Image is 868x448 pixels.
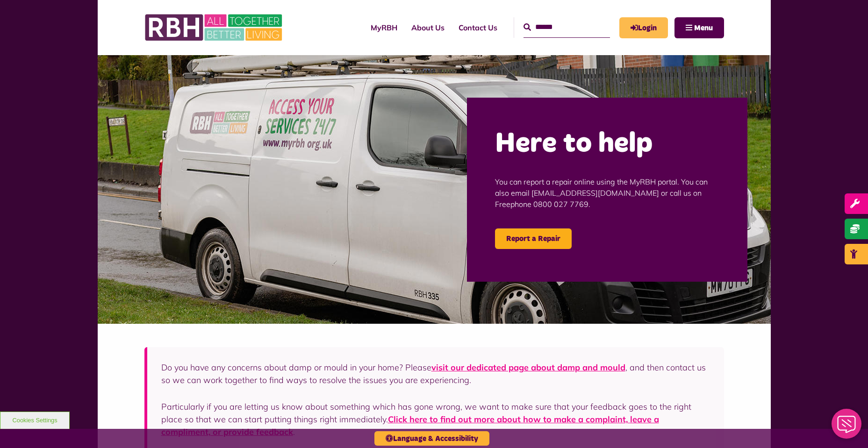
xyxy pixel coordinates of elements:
span: Menu [694,24,713,32]
img: RBH [144,9,285,46]
button: Language & Accessibility [374,431,489,446]
a: Contact Us [452,15,504,40]
h2: Here to help [495,126,719,162]
a: MyRBH [364,15,404,40]
button: Navigation [674,17,724,38]
iframe: Netcall Web Assistant for live chat [826,406,868,448]
a: About Us [404,15,452,40]
img: Repairs 6 [98,55,771,324]
a: Report a Repair [495,228,572,249]
p: You can report a repair online using the MyRBH portal. You can also email [EMAIL_ADDRESS][DOMAIN_... [495,162,719,224]
a: MyRBH [619,17,668,38]
a: visit our dedicated page about damp and mould [431,362,625,373]
p: Particularly if you are letting us know about something which has gone wrong, we want to make sur... [161,400,710,438]
a: Click here to find out more about how to make a complaint, leave a compliment, or provide feedback [161,414,659,437]
input: Search [524,17,610,37]
p: Do you have any concerns about damp or mould in your home? Please , and then contact us so we can... [161,361,710,386]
